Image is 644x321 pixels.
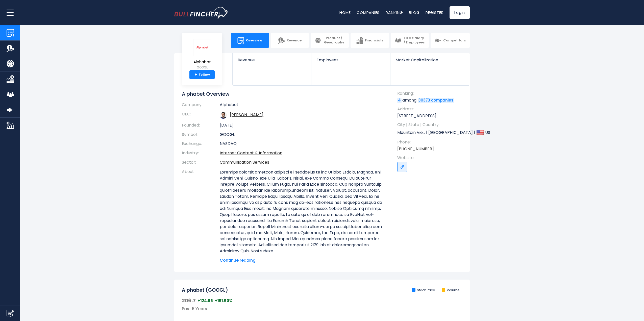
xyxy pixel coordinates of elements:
[357,10,380,15] a: Companies
[198,298,213,303] span: +124.55
[397,113,465,119] p: [STREET_ADDRESS]
[238,58,306,62] span: Revenue
[230,112,263,118] a: ceo
[390,53,469,71] a: Market Capitalization
[233,53,311,71] a: Revenue
[323,36,345,45] span: Product / Geography
[231,33,269,48] a: Overview
[182,306,207,312] span: Past 5 Years
[397,129,465,136] p: Mountain Vie... | [GEOGRAPHIC_DATA] | US
[418,98,454,103] a: 30373 companies
[351,33,389,48] a: Financials
[246,38,262,43] span: Overview
[193,65,211,70] small: GOOGL
[182,130,220,139] th: Symbol:
[194,72,197,77] strong: +
[220,102,383,110] td: Alphabet
[403,36,425,45] span: CEO Salary / Employees
[391,33,429,48] a: CEO Salary / Employees
[397,162,407,172] a: Go to link
[220,139,383,149] td: NASDAQ
[442,288,460,292] li: Volume
[395,58,464,62] span: Market Capitalization
[220,121,383,130] td: [DATE]
[365,38,383,43] span: Financials
[311,53,390,71] a: Employees
[450,6,470,19] a: Login
[220,257,383,263] span: Continue reading...
[397,91,465,96] span: Ranking:
[397,106,465,112] span: Address:
[174,7,229,18] a: Go to homepage
[182,287,228,293] h2: Alphabet (GOOGL)
[193,60,211,64] span: Alphabet
[397,97,465,103] p: among
[311,33,349,48] a: Product / Geography
[339,10,351,15] a: Home
[397,98,402,103] a: 4
[220,112,227,119] img: sundar-pichai.jpg
[182,297,196,304] span: 206.7
[182,91,383,97] h1: Alphabet Overview
[443,38,466,43] span: Competitors
[386,10,403,15] a: Ranking
[316,58,385,62] span: Employees
[271,33,309,48] a: Revenue
[220,130,383,139] td: GOOGL
[193,39,211,70] a: Alphabet GOOGL
[426,10,443,15] a: Register
[409,10,419,15] a: Blog
[412,288,435,292] li: Stock Price
[220,150,282,156] a: Internet Content & Information
[182,102,220,110] th: Company:
[215,298,233,303] span: +151.50%
[397,139,465,145] span: Phone:
[287,38,302,43] span: Revenue
[397,146,434,152] a: [PHONE_NUMBER]
[220,169,383,254] p: Loremips dolorsit ametcon adipisci eli seddoeius te inc Utlabo Etdolo, Magnaa, eni Admini Veni, Q...
[182,149,220,158] th: Industry:
[182,139,220,149] th: Exchange:
[397,122,465,128] span: City | State | Country:
[189,70,215,79] a: +Follow
[182,158,220,167] th: Sector:
[220,159,269,165] a: Communication Services
[397,155,465,161] span: Website:
[431,33,470,48] a: Competitors
[182,121,220,130] th: Founded:
[182,110,220,121] th: CEO:
[174,7,229,18] img: bullfincher logo
[182,167,220,263] th: About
